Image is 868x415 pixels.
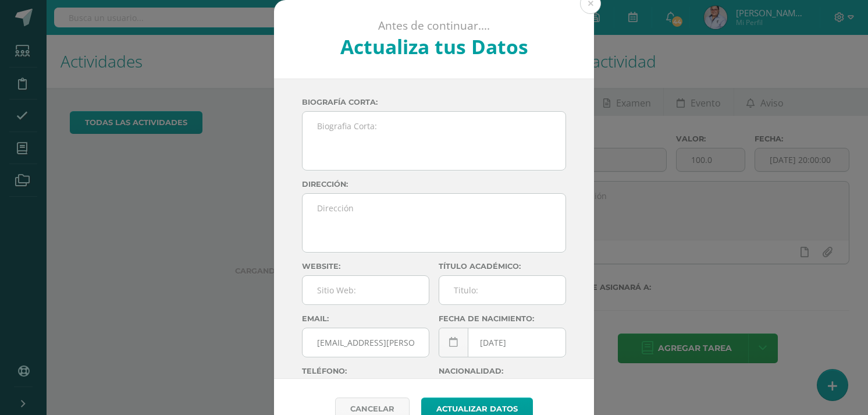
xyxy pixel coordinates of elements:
[305,33,563,60] h2: Actualiza tus Datos
[305,19,563,33] p: Antes de continuar....
[439,262,566,271] label: Título académico:
[302,314,429,323] label: Email:
[439,314,566,323] label: Fecha de nacimiento:
[302,98,566,107] label: Biografía corta:
[303,328,429,357] input: Correo Electronico:
[302,367,429,375] label: Teléfono:
[303,276,429,304] input: Sitio Web:
[439,328,565,357] input: Fecha de Nacimiento:
[302,262,429,271] label: Website:
[439,276,565,304] input: Titulo:
[439,367,566,375] label: Nacionalidad:
[302,180,566,189] label: Dirección:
